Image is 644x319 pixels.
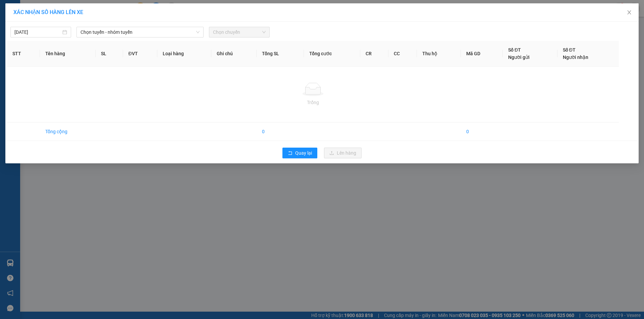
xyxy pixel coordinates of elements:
th: Mã GD [461,41,503,67]
button: rollbackQuay lại [282,148,317,158]
div: ANH TÈO [6,22,59,30]
div: 0907462289 [64,29,132,38]
td: 0 [257,123,304,141]
div: Trống [12,99,613,106]
span: XÁC NHẬN SỐ HÀNG LÊN XE [13,9,83,15]
th: Tổng SL [257,41,304,67]
span: ỦY TÍNH DỤNG BÀ TỨ [6,39,53,74]
th: SL [96,41,123,67]
span: Số ĐT [508,47,521,53]
th: Loại hàng [157,41,211,67]
th: Tên hàng [40,41,96,67]
th: ĐVT [123,41,157,67]
div: BX [PERSON_NAME] [6,6,59,22]
th: CR [360,41,389,67]
span: Chọn tuyến - nhóm tuyến [80,27,200,37]
td: 0 [461,123,503,141]
th: Ghi chú [211,41,257,67]
span: Số ĐT [563,47,576,53]
th: Tổng cước [304,41,360,67]
span: Quay lại [295,149,312,157]
button: Close [620,3,639,22]
span: Nhận: [64,6,80,13]
span: Chọn chuyến [213,27,266,37]
span: Người nhận [563,55,588,60]
th: CC [388,41,417,67]
div: [GEOGRAPHIC_DATA] [64,6,132,21]
span: down [196,30,200,34]
span: DĐ: [6,43,15,50]
input: 12/09/2025 [14,28,61,36]
th: Thu hộ [417,41,461,67]
th: STT [7,41,40,67]
td: Tổng cộng [40,123,96,141]
span: rollback [288,151,292,156]
span: close [627,10,632,15]
button: uploadLên hàng [324,148,362,158]
span: Người gửi [508,55,530,60]
span: Gửi: [6,6,16,13]
div: 0355192557 [6,30,59,39]
div: CHỊ THY [64,21,132,29]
